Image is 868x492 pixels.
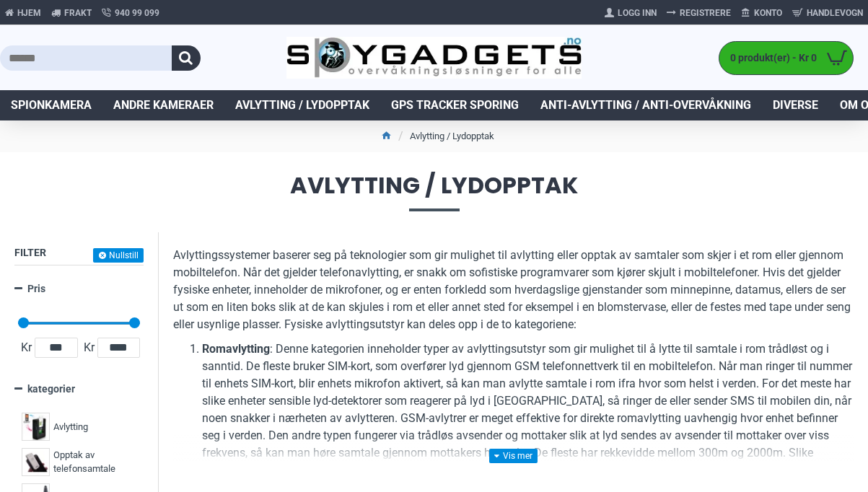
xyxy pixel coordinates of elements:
[93,248,144,263] button: Nullstill
[113,97,214,114] span: Andre kameraer
[22,448,50,476] img: Opptak av telefonsamtale
[662,1,736,25] a: Registrere
[224,90,380,120] a: Avlytting / Lydopptak
[719,42,853,74] a: 0 produkt(er) - Kr 0
[18,339,35,356] span: Kr
[64,6,92,19] span: Frakt
[22,413,50,441] img: Avlytting
[380,90,530,120] a: GPS Tracker Sporing
[202,342,270,356] b: Romavlytting
[807,6,863,19] span: Handlevogn
[600,1,662,25] a: Logg Inn
[762,90,829,120] a: Diverse
[760,462,830,479] a: romavlytteren
[102,90,224,120] a: Andre kameraer
[53,420,88,434] span: Avlytting
[680,6,731,19] span: Registrere
[81,339,97,356] span: Kr
[14,276,144,302] a: Pris
[719,50,820,66] span: 0 produkt(er) - Kr 0
[540,97,751,114] span: Anti-avlytting / Anti-overvåkning
[530,90,762,120] a: Anti-avlytting / Anti-overvåkning
[286,37,582,79] img: SpyGadgets.no
[115,6,159,19] span: 940 99 099
[391,97,519,114] span: GPS Tracker Sporing
[11,97,92,114] span: Spionkamera
[173,247,854,333] p: Avlyttingssystemer baserer seg på teknologier som gir mulighet til avlytting eller opptak av samt...
[736,1,787,25] a: Konto
[787,1,868,25] a: Handlevogn
[773,97,818,114] span: Diverse
[14,247,46,258] span: Filter
[235,97,369,114] span: Avlytting / Lydopptak
[14,377,144,402] a: kategorier
[618,6,657,19] span: Logg Inn
[53,448,133,476] span: Opptak av telefonsamtale
[17,6,41,19] span: Hjem
[754,6,782,19] span: Konto
[14,174,854,211] span: Avlytting / Lydopptak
